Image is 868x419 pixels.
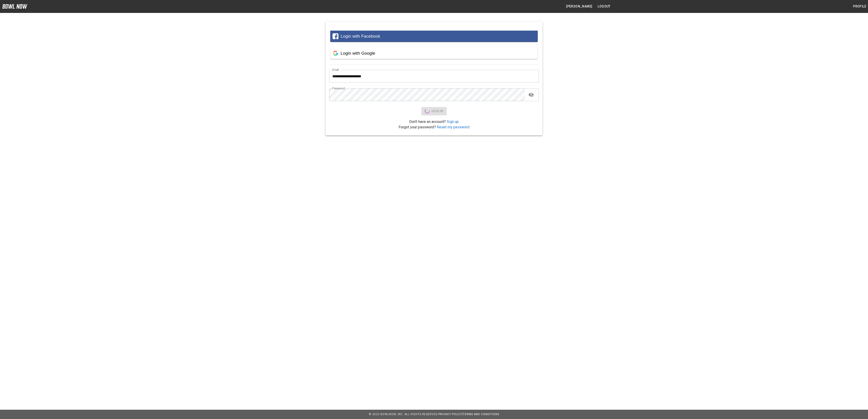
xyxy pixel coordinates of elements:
button: Logout [596,2,612,11]
p: Forgot your password? [329,124,539,130]
img: logo [2,4,27,9]
button: [PERSON_NAME] [564,2,594,11]
button: toggle password visibility [527,90,536,99]
a: Reset my password [437,125,470,129]
button: Login with Google [330,48,538,59]
button: Profile [851,2,868,11]
span: Login with Google [341,51,375,56]
a: Privacy Policy [438,413,462,416]
span: Login with Facebook [341,34,380,39]
span: © 2022 BowlNow, Inc. All Rights Reserved. [369,413,438,416]
p: Don't have an account? [329,119,539,124]
a: Terms and Conditions [463,413,499,416]
button: Login with Facebook [330,31,538,42]
a: Sign up [447,119,459,124]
